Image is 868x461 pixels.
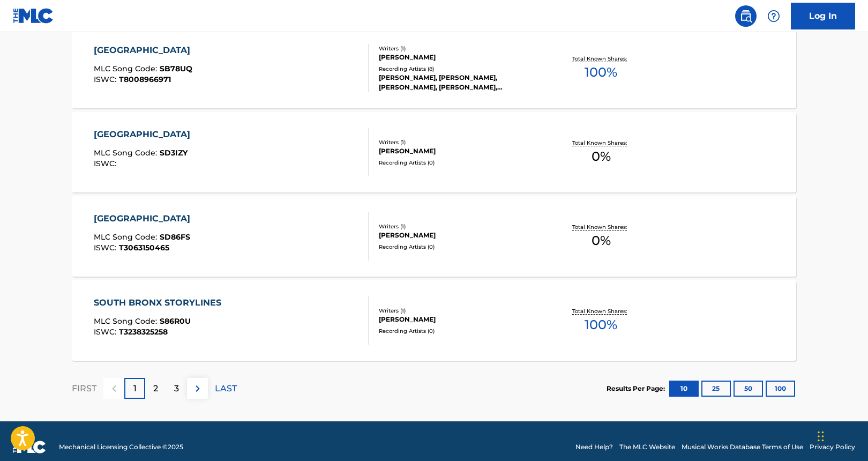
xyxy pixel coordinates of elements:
a: Need Help? [575,442,613,452]
div: Recording Artists ( 8 ) [379,65,541,73]
img: help [767,10,780,23]
div: SOUTH BRONX STORYLINES [94,296,227,309]
p: Total Known Shares: [572,139,630,147]
span: 100 % [585,63,617,82]
span: 0 % [592,147,611,166]
div: Writers ( 1 ) [379,307,541,315]
p: LAST [215,382,237,395]
span: MLC Song Code : [94,232,160,242]
span: T3063150465 [119,243,169,252]
img: MLC Logo [13,8,54,24]
button: 25 [701,381,731,397]
div: [PERSON_NAME] [379,146,541,156]
button: 50 [734,381,763,397]
img: right [191,382,204,395]
p: Total Known Shares: [572,223,630,231]
p: Results Per Page: [607,384,668,393]
a: Log In [791,3,855,29]
span: 100 % [585,315,617,334]
p: Total Known Shares: [572,55,630,63]
a: The MLC Website [619,442,675,452]
a: [GEOGRAPHIC_DATA]MLC Song Code:SB78UQISWC:T8008966971Writers (1)[PERSON_NAME]Recording Artists (8... [72,28,796,108]
span: Mechanical Licensing Collective © 2025 [59,442,183,452]
span: T8008966971 [119,75,171,84]
div: [GEOGRAPHIC_DATA] [94,128,196,141]
div: Recording Artists ( 0 ) [379,159,541,167]
p: 3 [174,382,179,395]
a: [GEOGRAPHIC_DATA]MLC Song Code:SD3IZYISWC:Writers (1)[PERSON_NAME]Recording Artists (0)Total Know... [72,112,796,192]
span: S86R0U [160,316,191,326]
button: 100 [766,381,795,397]
span: MLC Song Code : [94,64,160,73]
p: 1 [133,382,137,395]
iframe: Chat Widget [814,410,868,461]
div: Drag [818,420,824,452]
img: search [739,10,752,23]
span: ISWC : [94,159,119,168]
span: MLC Song Code : [94,316,160,326]
div: [PERSON_NAME], [PERSON_NAME], [PERSON_NAME], [PERSON_NAME], [PERSON_NAME] [379,73,541,92]
a: Privacy Policy [810,442,855,452]
span: SD86FS [160,232,190,242]
button: 10 [669,381,699,397]
span: SD3IZY [160,148,188,158]
p: 2 [153,382,158,395]
div: Writers ( 1 ) [379,138,541,146]
div: [GEOGRAPHIC_DATA] [94,212,196,225]
span: ISWC : [94,243,119,252]
div: [GEOGRAPHIC_DATA] [94,44,196,57]
a: Public Search [735,5,757,27]
span: ISWC : [94,75,119,84]
a: [GEOGRAPHIC_DATA]MLC Song Code:SD86FSISWC:T3063150465Writers (1)[PERSON_NAME]Recording Artists (0... [72,196,796,277]
span: 0 % [592,231,611,250]
div: [PERSON_NAME] [379,53,541,62]
span: T3238325258 [119,327,168,337]
a: Musical Works Database Terms of Use [682,442,803,452]
div: Writers ( 1 ) [379,44,541,53]
span: SB78UQ [160,64,192,73]
img: logo [13,441,46,453]
div: [PERSON_NAME] [379,230,541,240]
div: Help [763,5,784,27]
div: [PERSON_NAME] [379,315,541,324]
div: Recording Artists ( 0 ) [379,327,541,335]
p: Total Known Shares: [572,307,630,315]
div: Recording Artists ( 0 ) [379,243,541,251]
span: ISWC : [94,327,119,337]
a: SOUTH BRONX STORYLINESMLC Song Code:S86R0UISWC:T3238325258Writers (1)[PERSON_NAME]Recording Artis... [72,280,796,361]
span: MLC Song Code : [94,148,160,158]
div: Writers ( 1 ) [379,222,541,230]
p: FIRST [72,382,96,395]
